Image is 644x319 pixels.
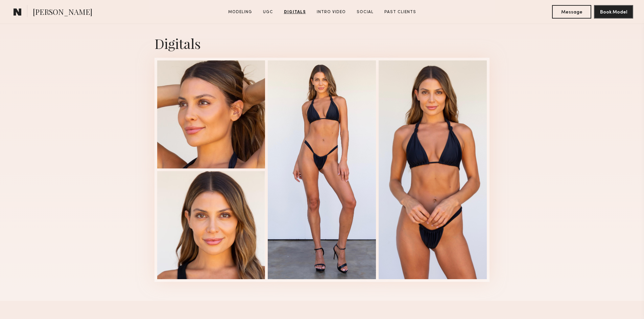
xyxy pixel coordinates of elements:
[281,9,309,15] a: Digitals
[260,9,276,15] a: UGC
[225,9,255,15] a: Modeling
[354,9,376,15] a: Social
[154,34,490,52] div: Digitals
[594,9,633,15] a: Book Model
[33,7,92,19] span: [PERSON_NAME]
[552,5,591,19] button: Message
[314,9,349,15] a: Intro Video
[382,9,419,15] a: Past Clients
[594,5,633,19] button: Book Model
